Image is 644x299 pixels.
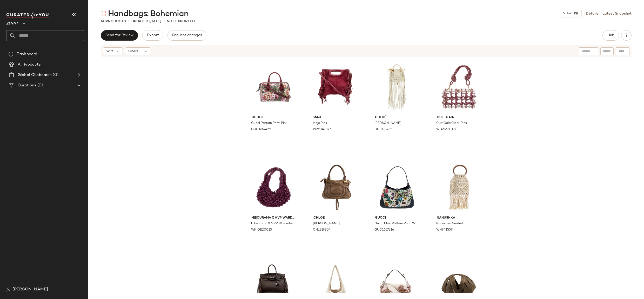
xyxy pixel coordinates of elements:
[6,18,18,27] span: Zenni
[586,11,598,16] a: Details
[602,11,632,16] a: Latest Snapshot
[313,228,331,232] span: CHL319904
[247,161,300,214] img: LYw9C8IwFEX_y3WN-VCo8HZFJ0cHI6XE2CgtDckrDiH_XSteONM53IKcHAiBOWayyqqYpvvseP0cu95nycEn3w0L0k2jVZfj6...
[8,52,14,57] img: svg%3e
[309,61,361,113] img: LYxBCsIwFAXv8tzGpBFp5B_AXdcujJQSY6O0NCS_uAi5u1Z8MKsZXkFODoTAHDNZZVVMy311vH_Ow-iz5OCTH6YN6ZbZqsuh0...
[131,19,161,24] p: updated [DATE]
[313,216,357,220] span: Chloé
[6,12,50,19] img: cfy_white_logo.C9jOOHJF.svg
[128,18,129,24] span: •
[101,20,106,23] span: 40
[163,18,165,24] span: •
[374,127,392,132] span: CHL313452
[433,61,485,113] img: LYy9CsIwGEXf5brG_Aw28G1dFJ_AwUgpMbZKS0PyFYeQd9eKF850DrcgJw_CyBwzOeVUTMt99bx_zv0QsuQxpNBPG9Ivs1OXU...
[251,121,287,126] span: Gucci Pattern Print, Pink
[101,30,138,41] button: Send for Review
[436,228,453,232] span: WN941559
[251,127,271,132] span: GUC1657429
[374,121,401,126] span: [PERSON_NAME]
[563,11,572,16] span: View
[105,33,133,37] span: Send for Review
[371,161,423,214] img: LYxBCsIwFAXv8tymSUMhhb8V9ASujJQSY6O0NCS_uAi5u1Z8MKsZXkFODoTAHDNZZVVM631z3DyXcfJZcvDJj_OOdOti1fly1...
[251,221,295,226] span: Hibourama X MVP Wardrobe Pink
[101,19,126,24] div: Products
[252,216,296,220] span: Hibourama X MVP Wardrobe
[375,115,419,120] span: Chloé
[252,115,296,120] span: Gucci
[172,33,202,37] span: Request changes
[36,82,43,88] span: (0)
[313,127,331,132] span: W2M147877
[146,33,159,37] span: Export
[602,30,619,41] button: Hub
[436,127,456,132] span: WGAIA50177
[374,221,418,226] span: Gucci Blue, Pattern Print, White
[247,61,300,113] img: LYxBCsIwFAXv8tzWpBFN8W8FPYErI6XE2FhaGpJfXITcXSs-mNUMLyNFC4JnDomMNDLE-bFY3r6mrndJsHfRdeOKsPNk5OV6U...
[106,49,113,54] span: Sort
[437,216,481,220] span: Nanushka
[560,10,582,17] button: View
[437,115,481,120] span: Cult Gaia
[251,228,272,232] span: WHIOE20013
[433,161,485,214] img: LYxBCsIwFAXv8tymSQNtpf8ALt26MFJKjI3S0pD84iLk7lrxwaxmeBkpWhA8c0hklFEhrvfNcvVcxsklyd5FN8470q6LUZdz3...
[436,121,467,126] span: Cult Gaia Clear, Pink
[313,115,357,120] span: Maje
[309,161,361,214] img: LYzLCsIwFAX_5biNeaBUereCuPAPjJQSY6O0NCS3uAj5d614YFYznIKcHAiBOWayyqqY5vviePuc-sFnycEn348r0s2TVcfzZ...
[18,82,36,88] span: Curations
[167,30,206,41] button: Request changes
[52,72,58,78] span: (0)
[17,51,37,57] span: Dashboard
[167,19,195,24] p: Not Exported
[6,288,10,292] img: svg%3e
[375,216,419,220] span: Gucci
[12,287,48,293] span: [PERSON_NAME]
[607,33,614,37] span: Hub
[371,61,423,113] img: LYxBCsIwFAXv8tzGpLFa4W8FceENjJQSY2NpaUh-cRFyd634YFYzvIwULQieOSQyyqgQ58diefuaut4lyd5F140r0s6TUafLt...
[374,228,394,232] span: GUC1667316
[436,221,463,226] span: Nanushka Neutral
[18,62,41,68] span: All Products
[108,9,189,19] span: Handbags: Bohemian
[313,221,340,226] span: [PERSON_NAME]
[128,49,138,54] span: Filters
[18,72,52,78] span: Global Clipboards
[142,30,163,41] button: Export
[313,121,327,126] span: Maje Pink
[101,11,106,16] img: svg%3e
